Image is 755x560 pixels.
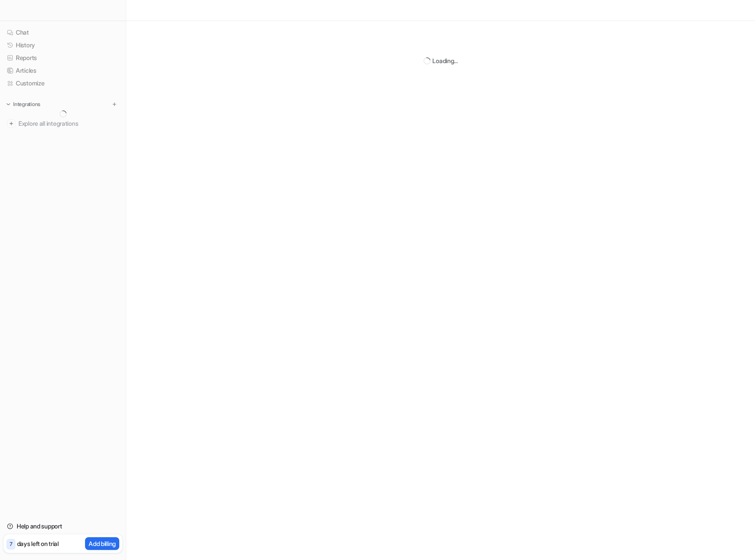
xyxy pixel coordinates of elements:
[432,56,457,65] div: Loading...
[4,117,122,130] a: Explore all integrations
[4,520,122,532] a: Help and support
[4,26,122,39] a: Chat
[4,77,122,89] a: Customize
[13,101,40,108] p: Integrations
[85,537,119,550] button: Add billing
[111,101,118,107] img: menu_add.svg
[4,39,122,51] a: History
[10,540,12,548] p: 7
[17,539,59,548] p: days left on trial
[5,101,11,107] img: expand menu
[4,100,43,109] button: Integrations
[7,119,16,128] img: explore all integrations
[4,52,122,64] a: Reports
[18,117,119,131] span: Explore all integrations
[4,64,122,77] a: Articles
[89,539,116,548] p: Add billing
